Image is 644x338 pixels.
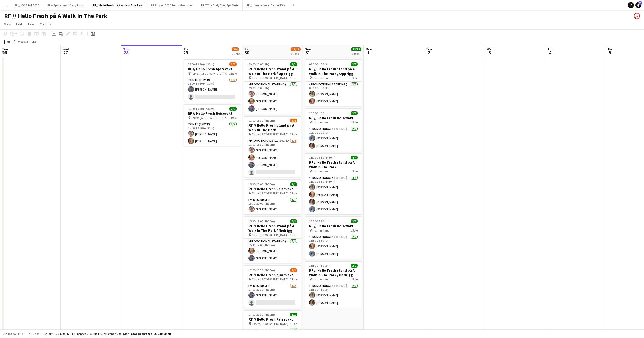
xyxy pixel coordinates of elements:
[248,219,275,223] span: 15:30-17:00 (1h30m)
[244,116,301,177] div: 11:00-15:30 (4h30m)3/4RF // Hello Fresh stand på A Walk In The Park Torvet [GEOGRAPHIC_DATA]1 Rol...
[244,265,301,308] app-job-card: 17:00-21:30 (4h30m)1/2RF // Hello Fresh Kjørevakt Torvet [GEOGRAPHIC_DATA]1 RoleEvents (Driver)1/...
[305,108,362,151] app-job-card: 10:00-11:00 (1h)2/2RF // Hello Fresh Reisevakt Holmestrand1 RolePromotional Staffing (Promotional...
[366,47,372,51] span: Mon
[244,239,301,263] app-card-role: Promotional Staffing (Promotional Staff)2/215:30-17:00 (1h30m)[PERSON_NAME][PERSON_NAME]
[244,273,301,277] h3: RF // Hello Fresh Kjørevakt
[350,228,358,232] span: 1 Role
[351,111,358,115] span: 2/2
[291,47,301,51] span: 11/13
[309,264,330,268] span: 15:30-17:30 (2h)
[290,119,297,122] span: 3/4
[290,76,297,80] span: 1 Role
[252,191,288,195] span: Torvet [GEOGRAPHIC_DATA]
[486,50,493,56] span: 3
[305,116,362,120] h3: RF // Hello Fresh Reisevakt
[252,322,288,326] span: Torvet [GEOGRAPHIC_DATA]
[188,107,214,111] span: 15:00-19:30 (4h30m)
[44,332,171,336] div: Salary 95 040.00 KR + Expenses 0.00 KR + Subsistence 0.00 KR =
[638,1,642,5] span: 37
[309,111,330,115] span: 10:00-11:00 (1h)
[305,82,362,106] app-card-role: Promotional Staffing (Promotional Staff)2/208:00-11:00 (3h)[PERSON_NAME][PERSON_NAME]
[28,332,40,336] span: All jobs
[290,322,297,326] span: 1 Role
[305,216,362,259] app-job-card: 15:30-16:30 (1h)2/2RF // Hello Fresh Reisevakt Holmestrand1 RolePromotional Staffing (Promotional...
[129,332,171,336] span: Total Budgeted 95 040.00 KR
[304,50,311,56] span: 31
[244,123,301,132] h3: RF // Hello Fresh stand på A Walk In The Park
[244,216,301,263] app-job-card: 15:30-17:00 (1h30m)2/2RF // Hello Fresh stand på A Walk In The Park / Nedrigg Torvet [GEOGRAPHIC_...
[547,47,554,51] span: Thu
[305,67,362,76] h3: RF // Hello Fresh stand på A Walk In The Park / Opprigg
[10,0,43,10] button: RF // KVADRAT 2025
[197,0,243,10] button: RF // The Body Shop Spa Serie
[305,59,362,106] div: 08:00-11:00 (3h)2/2RF // Hello Fresh stand på A Walk In The Park / Opprigg Holmestrand1 RolePromo...
[244,50,250,56] span: 30
[232,47,239,51] span: 3/4
[351,47,361,51] span: 12/12
[290,132,297,136] span: 1 Role
[290,277,297,281] span: 1 Role
[244,82,301,114] app-card-role: Promotional Staffing (Promotional Staff)3/309:00-11:00 (2h)[PERSON_NAME][PERSON_NAME][PERSON_NAME]
[351,156,358,159] span: 4/4
[122,50,130,56] span: 28
[635,2,641,8] a: 37
[2,47,8,51] span: Tue
[608,47,612,51] span: Fri
[350,277,358,281] span: 1 Role
[248,62,269,66] span: 09:00-11:00 (2h)
[244,224,301,233] h3: RF // Hello Fresh stand på A Walk In The Park / Nedrigg
[305,234,362,259] app-card-role: Promotional Staffing (Promotional Staff)2/215:30-16:30 (1h)[PERSON_NAME][PERSON_NAME]
[243,0,290,10] button: RF // Lambertseter Senter 15 år
[351,62,358,66] span: 2/2
[290,191,297,195] span: 1 Role
[309,156,335,159] span: 11:00-15:30 (4h30m)
[184,77,241,102] app-card-role: Events (Driver)1/215:00-19:30 (4h30m)[PERSON_NAME]
[312,169,330,173] span: Holmestrand
[184,121,241,146] app-card-role: Events (Driver)2/215:00-19:30 (4h30m)[PERSON_NAME][PERSON_NAME]
[305,160,362,169] h3: RF // Hello Fresh stand på A Walk In The Park
[244,67,301,76] h3: RF // Hello Fresh stand på A Walk In The Park / Opprigg
[547,50,554,56] span: 4
[184,59,241,102] app-job-card: 15:00-19:30 (4h30m)1/2RF // Hello Fresh Kjørevakt Torvet [GEOGRAPHIC_DATA]1 RoleEvents (Driver)1/...
[305,283,362,308] app-card-role: Promotional Staffing (Promotional Staff)2/215:30-17:30 (2h)[PERSON_NAME][PERSON_NAME]
[25,21,37,27] a: Jobs
[305,47,311,51] span: Sun
[305,261,362,308] app-job-card: 15:30-17:30 (2h)2/2RF // Hello Fresh stand på A Walk In The Park / Nedrigg Holmestrand1 RolePromo...
[351,52,361,56] div: 5 Jobs
[305,224,362,228] h3: RF // Hello Fresh Reisevakt
[607,50,612,56] span: 5
[43,0,88,10] button: RF // Sparebank1 Entry Room
[350,76,358,80] span: 1 Role
[184,104,241,146] div: 15:00-19:30 (4h30m)2/2RF // Hello Fresh Reisevakt Torvet [GEOGRAPHIC_DATA]1 RoleEvents (Driver)2/...
[244,283,301,308] app-card-role: Events (Driver)1/217:00-21:30 (4h30m)[PERSON_NAME]
[3,331,24,337] button: Budgeted
[290,62,297,66] span: 3/3
[229,116,237,120] span: 1 Role
[27,22,35,26] span: Jobs
[252,76,288,80] span: Torvet [GEOGRAPHIC_DATA]
[184,67,241,71] h3: RF // Hello Fresh Kjørevakt
[312,120,330,124] span: Holmestrand
[184,111,241,116] h3: RF // Hello Fresh Reisevakt
[305,153,362,214] app-job-card: 11:00-15:30 (4h30m)4/4RF // Hello Fresh stand på A Walk In The Park Holmestrand1 RolePromotional ...
[244,197,301,214] app-card-role: Events (Driver)1/115:30-20:00 (4h30m)[PERSON_NAME]
[351,264,358,268] span: 2/2
[1,50,8,56] span: 26
[634,13,640,19] app-user-avatar: Marit Holvik
[244,179,301,214] app-job-card: 15:30-20:00 (4h30m)1/1RF // Hello Fresh Reisevakt Torvet [GEOGRAPHIC_DATA]1 RoleEvents (Driver)1/...
[290,313,297,316] span: 1/1
[350,169,358,173] span: 1 Role
[229,62,237,66] span: 1/2
[244,317,301,322] h3: RF // Hello Fresh Reisevakt
[351,219,358,223] span: 2/2
[40,22,51,26] span: Comms
[183,50,188,56] span: 29
[252,233,288,237] span: Torvet [GEOGRAPHIC_DATA]
[244,59,301,114] div: 09:00-11:00 (2h)3/3RF // Hello Fresh stand på A Walk In The Park / Opprigg Torvet [GEOGRAPHIC_DAT...
[350,120,358,124] span: 1 Role
[191,116,228,120] span: Torvet [GEOGRAPHIC_DATA]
